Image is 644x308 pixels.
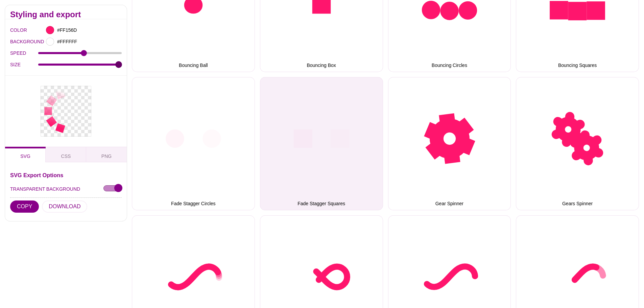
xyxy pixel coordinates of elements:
[101,153,112,159] span: PNG
[10,12,122,17] h2: Styling and export
[42,200,87,212] button: DOWNLOAD
[10,37,19,46] label: BACKGROUND
[132,77,255,210] button: Fade Stagger Circles
[86,146,127,162] button: PNG
[10,172,122,177] h3: SVG Export Options
[388,77,511,210] button: Gear Spinner
[10,26,19,34] label: COLOR
[10,200,39,212] button: COPY
[516,77,639,210] button: Gears Spinner
[61,153,71,159] span: CSS
[10,60,38,69] label: SIZE
[260,77,383,210] button: Fade Stagger Squares
[10,184,80,193] label: TRANSPARENT BACKGROUND
[10,49,38,57] label: SPEED
[46,146,86,162] button: CSS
